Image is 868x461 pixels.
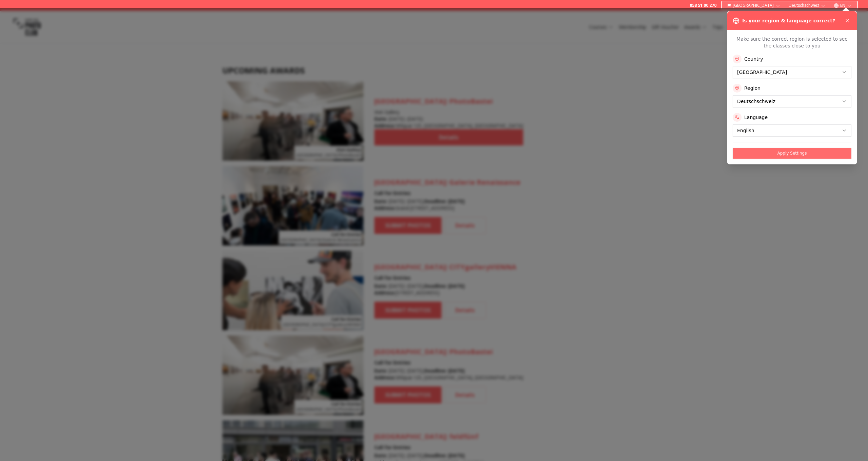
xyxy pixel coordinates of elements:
[744,85,761,92] label: Region
[733,36,851,49] p: Make sure the correct region is selected to see the classes close to you
[733,148,851,159] button: Apply Settings
[725,1,783,9] button: [GEOGRAPHIC_DATA]
[744,56,763,62] label: Country
[742,17,835,24] h3: Is your region & language correct?
[744,114,768,121] label: Language
[690,3,716,8] a: 058 51 00 270
[831,1,854,9] button: EN
[786,1,828,9] button: Deutschschweiz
